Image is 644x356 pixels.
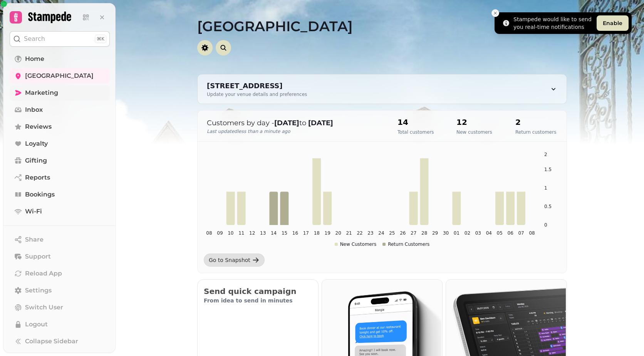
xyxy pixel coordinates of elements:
[513,15,594,31] div: Stampede would like to send you real-time notifications
[238,230,244,236] tspan: 11
[421,230,427,236] tspan: 28
[314,230,320,236] tspan: 18
[10,266,110,281] button: Reload App
[10,204,110,219] a: Wi-Fi
[10,31,110,47] button: Search⌘K
[544,222,547,228] tspan: 0
[382,241,429,247] div: Return Customers
[260,230,266,236] tspan: 13
[397,129,434,135] p: Total customers
[10,249,110,264] button: Support
[357,230,362,236] tspan: 22
[10,334,110,349] button: Collapse Sidebar
[25,303,63,312] span: Switch User
[204,254,265,267] a: Go to Snapshot
[10,51,110,67] a: Home
[597,15,629,31] button: Enable
[544,185,547,191] tspan: 1
[10,317,110,332] button: Logout
[411,230,416,236] tspan: 27
[491,9,499,17] button: Close toast
[282,230,287,236] tspan: 15
[303,230,309,236] tspan: 17
[10,68,110,84] a: [GEOGRAPHIC_DATA]
[25,173,50,182] span: Reports
[10,136,110,151] a: Loyalty
[207,91,307,97] div: Update your venue details and preferences
[209,256,250,264] div: Go to Snapshot
[25,190,55,199] span: Bookings
[25,122,52,131] span: Reviews
[207,118,382,128] p: Customers by day - to
[204,297,312,304] p: From idea to send in minutes
[25,139,48,148] span: Loyalty
[25,269,62,278] span: Reload App
[292,230,298,236] tspan: 16
[228,230,233,236] tspan: 10
[249,230,255,236] tspan: 12
[10,300,110,315] button: Switch User
[544,152,547,157] tspan: 2
[24,34,45,44] p: Search
[389,230,395,236] tspan: 25
[207,81,307,91] div: [STREET_ADDRESS]
[367,230,373,236] tspan: 23
[25,105,43,114] span: Inbox
[204,286,312,297] h2: Send quick campaign
[25,207,42,216] span: Wi-Fi
[10,85,110,101] a: Marketing
[497,230,503,236] tspan: 05
[25,235,44,244] span: Share
[10,153,110,168] a: Gifting
[10,187,110,202] a: Bookings
[25,54,44,64] span: Home
[335,241,377,247] div: New Customers
[217,230,223,236] tspan: 09
[25,320,48,329] span: Logout
[397,117,434,128] h2: 14
[207,128,382,134] p: Last updated less than a minute ago
[400,230,406,236] tspan: 26
[605,319,644,356] iframe: Chat Widget
[25,337,78,346] span: Collapse Sidebar
[544,204,552,209] tspan: 0.5
[25,156,47,165] span: Gifting
[10,232,110,247] button: Share
[25,252,51,261] span: Support
[10,170,110,185] a: Reports
[335,230,341,236] tspan: 20
[25,286,52,295] span: Settings
[25,88,58,97] span: Marketing
[378,230,384,236] tspan: 24
[25,71,94,81] span: [GEOGRAPHIC_DATA]
[475,230,481,236] tspan: 03
[206,230,212,236] tspan: 08
[325,230,330,236] tspan: 19
[432,230,438,236] tspan: 29
[515,129,556,135] p: Return customers
[346,230,352,236] tspan: 21
[10,102,110,118] a: Inbox
[274,119,299,127] strong: [DATE]
[10,283,110,298] a: Settings
[518,230,524,236] tspan: 07
[456,117,492,128] h2: 12
[308,119,333,127] strong: [DATE]
[271,230,277,236] tspan: 14
[515,117,556,128] h2: 2
[95,35,106,43] div: ⌘K
[508,230,513,236] tspan: 06
[529,230,535,236] tspan: 08
[456,129,492,135] p: New customers
[454,230,460,236] tspan: 01
[486,230,492,236] tspan: 04
[443,230,449,236] tspan: 30
[10,119,110,134] a: Reviews
[465,230,470,236] tspan: 02
[544,167,552,172] tspan: 1.5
